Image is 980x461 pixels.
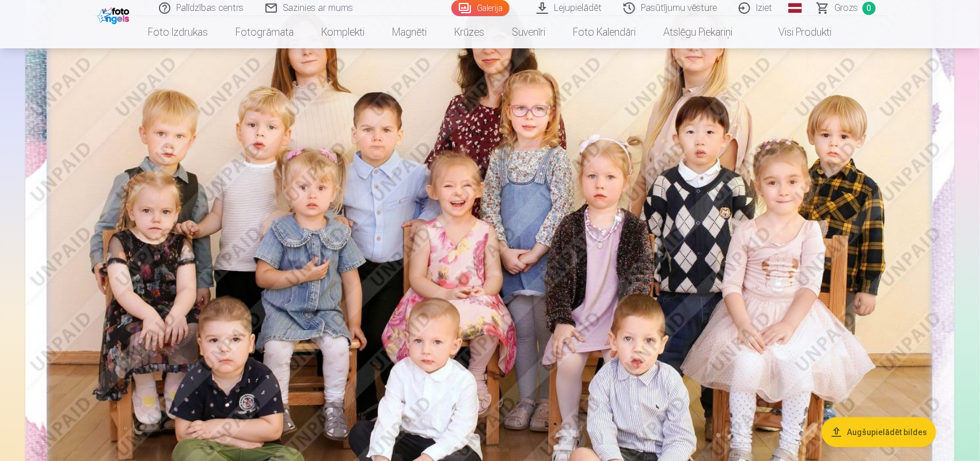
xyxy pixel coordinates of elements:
a: Atslēgu piekariņi [650,16,747,48]
a: Foto izdrukas [135,16,222,48]
a: Suvenīri [499,16,560,48]
a: Foto kalendāri [560,16,650,48]
a: Magnēti [379,16,441,48]
span: Grozs [834,1,858,15]
a: Visi produkti [747,16,846,48]
a: Krūzes [441,16,499,48]
a: Komplekti [308,16,379,48]
button: Augšupielādēt bildes [822,417,936,447]
span: 0 [863,2,876,15]
a: Fotogrāmata [222,16,308,48]
img: /fa1 [97,5,132,24]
